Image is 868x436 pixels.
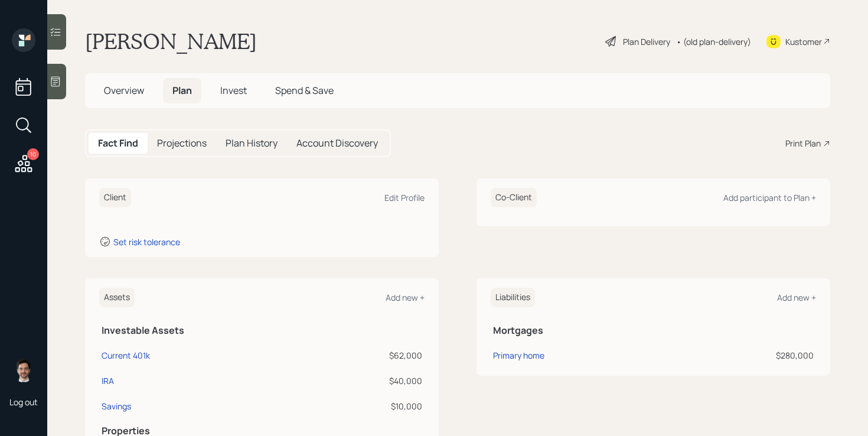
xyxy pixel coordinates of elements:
[102,349,150,362] div: Current 401k
[623,35,670,48] div: Plan Delivery
[12,359,35,382] img: jonah-coleman-headshot.png
[9,396,38,408] div: Log out
[226,138,278,149] h5: Plan History
[102,375,114,387] div: IRA
[493,349,544,362] div: Primary home
[27,148,39,160] div: 10
[220,84,247,97] span: Invest
[99,288,135,307] h6: Assets
[493,325,814,336] h5: Mortgages
[723,192,816,203] div: Add participant to Plan +
[676,35,751,48] div: • (old plan-delivery)
[296,375,422,387] div: $40,000
[102,325,422,336] h5: Investable Assets
[98,138,138,149] h5: Fact Find
[386,292,425,303] div: Add new +
[172,84,192,97] span: Plan
[296,400,422,412] div: $10,000
[85,28,257,54] h1: [PERSON_NAME]
[678,349,814,362] div: $280,000
[99,188,131,207] h6: Client
[275,84,334,97] span: Spend & Save
[102,400,131,412] div: Savings
[777,292,816,303] div: Add new +
[785,35,822,48] div: Kustomer
[491,188,537,207] h6: Co-Client
[104,84,144,97] span: Overview
[113,236,180,248] div: Set risk tolerance
[785,137,821,149] div: Print Plan
[296,349,422,362] div: $62,000
[384,192,425,203] div: Edit Profile
[491,288,535,307] h6: Liabilities
[157,138,207,149] h5: Projections
[296,138,378,149] h5: Account Discovery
